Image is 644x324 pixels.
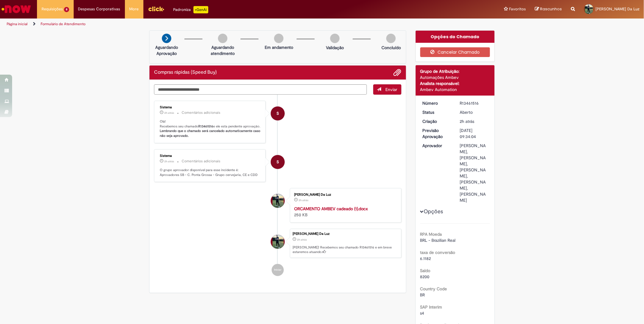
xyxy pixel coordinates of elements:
p: +GenAi [193,6,208,13]
a: Formulário de Atendimento [41,22,86,26]
div: 250 KB [294,206,395,218]
div: System [271,106,285,120]
div: Opções do Chamado [416,31,495,43]
b: Country Code [420,286,447,292]
p: Olá! Recebemos seu chamado e ele esta pendente aprovação. [160,119,261,138]
button: Enviar [373,84,401,95]
small: Comentários adicionais [182,110,220,115]
img: click_logo_yellow_360x200.png [148,4,164,13]
h2: Compras rápidas (Speed Buy) Histórico de tíquete [154,70,217,75]
time: 29/08/2025 10:34:17 [164,111,174,115]
b: RPA Moeda [420,231,442,237]
span: 2h atrás [299,198,308,202]
div: 29/08/2025 10:34:04 [460,118,488,124]
p: Validação [326,45,344,51]
span: s4 [420,310,424,316]
p: [PERSON_NAME]! Recebemos seu chamado R13461516 e em breve estaremos atuando. [293,245,398,255]
span: Requisições [42,6,63,12]
div: Automações Ambev [420,74,490,80]
span: 2h atrás [460,119,474,124]
span: S [277,155,279,169]
ul: Histórico de tíquete [154,95,401,282]
div: Analista responsável: [420,80,490,86]
time: 29/08/2025 10:34:04 [297,238,307,241]
div: Renan Oliveira Da Luz [271,235,285,249]
span: 2h atrás [164,111,174,115]
a: Rascunhos [535,6,562,12]
img: img-circle-grey.png [274,34,283,43]
div: System [271,155,285,169]
dt: Aprovador [418,143,455,149]
div: Sistema [160,106,261,109]
dt: Número [418,100,455,106]
span: 6.1182 [420,256,431,261]
div: Grupo de Atribuição: [420,68,490,74]
p: Em andamento [265,44,293,50]
span: Despesas Corporativas [78,6,120,12]
dt: Criação [418,118,455,124]
div: Sistema [160,154,261,158]
b: SAP Interim [420,304,442,310]
img: img-circle-grey.png [218,34,227,43]
div: Padroniza [173,6,208,13]
button: Adicionar anexos [394,69,401,76]
span: 8200 [420,274,430,279]
div: Aberto [460,109,488,115]
p: O grupo aprovador disponível para esse incidente é: Aprovadores SB - C. Ponta Grossa - Grupo cerv... [160,168,261,177]
span: BR [420,292,425,298]
b: Saldo [420,268,431,273]
b: R13461516 [198,124,213,129]
img: arrow-next.png [162,34,171,43]
a: Página inicial [7,22,28,26]
div: [PERSON_NAME] Da Luz [293,232,398,236]
div: Renan Oliveira Da Luz [271,194,285,208]
p: Concluído [381,45,401,51]
span: 2h atrás [297,238,307,241]
span: More [129,6,139,12]
dt: Previsão Aprovação [418,127,455,140]
p: Aguardando Aprovação [152,44,181,56]
div: Ambev Automation [420,86,490,93]
div: [DATE] 09:34:04 [460,127,488,140]
div: [PERSON_NAME], [PERSON_NAME], [PERSON_NAME], [PERSON_NAME], [PERSON_NAME] [460,143,488,203]
span: Enviar [386,87,397,92]
span: 2h atrás [164,160,174,163]
span: Rascunhos [540,6,562,12]
span: [PERSON_NAME] Da Luz [595,6,639,12]
a: ORCAMENTO AMBEV cadeado (1).docx [294,206,368,211]
b: Lembrando que o chamado será cancelado automaticamente caso não seja aprovado. [160,129,261,138]
ul: Trilhas de página [5,19,425,30]
dt: Status [418,109,455,115]
div: R13461516 [460,100,488,106]
p: Aguardando atendimento [208,44,237,56]
img: img-circle-grey.png [386,34,396,43]
time: 29/08/2025 10:34:12 [164,160,174,163]
div: [PERSON_NAME] Da Luz [294,193,395,197]
img: img-circle-grey.png [330,34,340,43]
img: ServiceNow [1,3,32,15]
small: Comentários adicionais [182,159,220,164]
time: 29/08/2025 10:33:56 [299,198,308,202]
span: S [277,106,279,121]
button: Cancelar Chamado [420,47,490,57]
span: Favoritos [509,6,526,12]
span: BRL - Brazilian Real [420,238,456,243]
b: taxa de conversão [420,250,455,255]
time: 29/08/2025 10:34:04 [460,119,474,124]
textarea: Digite sua mensagem aqui... [154,84,367,95]
span: 8 [64,7,69,12]
li: Renan Oliveira Da Luz [154,229,401,258]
